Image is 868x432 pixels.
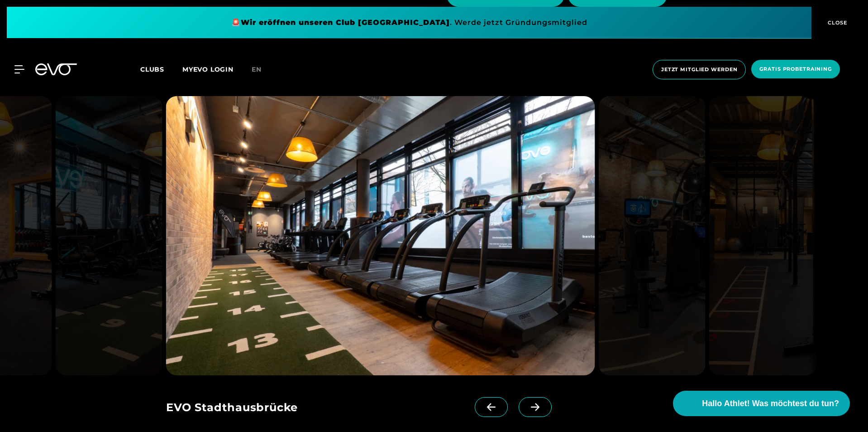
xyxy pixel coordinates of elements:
a: Gratis Probetraining [749,60,843,79]
span: Gratis Probetraining [759,65,832,73]
button: Hallo Athlet! Was möchtest du tun? [673,391,850,416]
span: Jetzt Mitglied werden [661,66,737,73]
span: Hallo Athlet! Was möchtest du tun? [702,398,839,410]
button: CLOSE [811,7,861,39]
a: Clubs [140,65,182,73]
span: en [252,65,262,73]
a: MYEVO LOGIN [182,65,234,73]
img: evofitness [166,96,595,375]
a: Jetzt Mitglied werden [650,60,749,79]
a: en [252,64,272,75]
span: CLOSE [825,19,848,27]
img: evofitness [55,96,162,375]
img: evofitness [598,96,706,375]
img: evofitness [709,96,816,375]
span: Clubs [140,65,164,73]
